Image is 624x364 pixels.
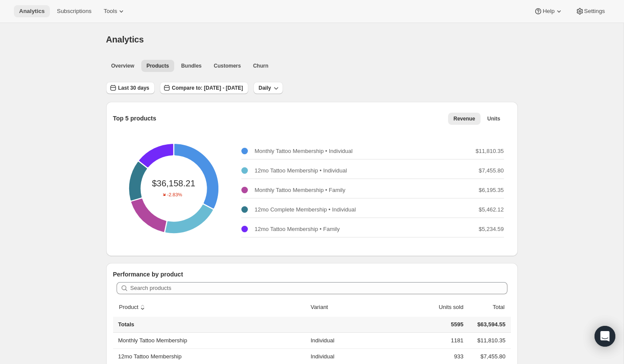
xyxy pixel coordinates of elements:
p: $6,195.35 [479,186,504,195]
span: Last 30 days [118,84,149,91]
button: Settings [570,5,610,17]
span: Compare to: [DATE] - [DATE] [172,84,243,91]
span: Help [543,8,554,15]
p: 12mo Complete Membership • Individual [255,205,356,214]
button: Total [483,299,506,315]
span: Analytics [106,35,144,44]
button: Compare to: [DATE] - [DATE] [160,82,248,94]
p: 12mo Tattoo Membership • Family [255,225,340,234]
button: Subscriptions [52,5,97,17]
p: $11,810.35 [475,147,504,156]
p: Monthly Tattoo Membership • Family [255,186,346,195]
span: Products [146,62,169,69]
p: $5,462.12 [479,205,504,214]
p: Top 5 products [113,114,156,123]
button: Units sold [429,299,465,315]
span: Customers [214,62,241,69]
p: Performance by product [113,270,511,279]
div: Open Intercom Messenger [595,326,615,347]
button: Analytics [14,5,50,17]
span: Tools [104,8,117,15]
span: Overview [111,62,134,69]
p: $5,234.59 [479,225,504,234]
span: Settings [584,8,605,15]
td: 5595 [418,317,466,333]
button: Daily [253,82,283,94]
button: sort ascending byProduct [118,299,149,315]
span: Analytics [19,8,45,15]
span: Bundles [181,62,201,69]
p: 12mo Tattoo Membership • Individual [255,166,347,175]
span: Subscriptions [57,8,91,15]
button: Help [529,5,568,17]
button: Last 30 days [106,82,155,94]
span: Units [487,115,500,122]
th: Totals [113,317,308,333]
p: Monthly Tattoo Membership • Individual [255,147,353,156]
td: $63,594.55 [466,317,510,333]
td: Individual [308,333,418,348]
span: Churn [253,62,268,69]
th: Monthly Tattoo Membership [113,333,308,348]
td: 1181 [418,333,466,348]
input: Search products [130,282,507,294]
button: Tools [98,5,131,17]
span: Daily [259,84,271,91]
td: $11,810.35 [466,333,510,348]
button: Variant [309,299,338,315]
p: $7,455.80 [479,166,504,175]
span: Revenue [453,115,475,122]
